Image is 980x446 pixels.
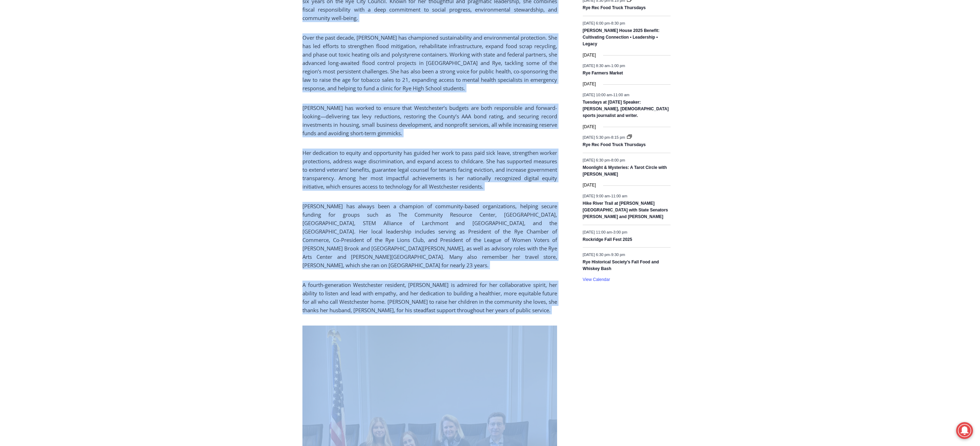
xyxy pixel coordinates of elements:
span: [DATE] 5:30 pm [583,135,610,139]
a: Rye Historical Society’s Fall Food and Whiskey Bash [583,260,659,272]
div: "[PERSON_NAME] and I covered the [DATE] Parade, which was a really eye opening experience as I ha... [177,0,332,68]
time: - [583,158,625,162]
a: [PERSON_NAME] Read Sanctuary Fall Fest: [DATE] [0,70,102,87]
a: Moonlight & Mysteries: A Tarot Circle with [PERSON_NAME] [583,165,667,177]
div: Two by Two Animal Haven & The Nature Company: The Wild World of Animals [73,20,98,65]
a: Rye Farmers Market [583,71,623,76]
p: [PERSON_NAME] has always been a champion of community-based organizations, helping secure funding... [302,202,557,269]
time: - [583,21,625,25]
a: Intern @ [DOMAIN_NAME] [169,68,340,87]
span: [DATE] 6:30 pm [583,252,610,256]
span: 8:30 pm [611,21,625,25]
div: 6 [82,66,85,73]
time: - [583,252,625,256]
span: [DATE] 11:00 am [583,230,612,234]
p: Her dedication to equity and opportunity has guided her work to pass paid sick leave, strengthen ... [302,149,557,191]
span: 9:30 pm [611,252,625,256]
time: - [583,92,629,97]
span: 8:00 pm [611,158,625,162]
time: - [583,135,626,139]
time: - [583,194,627,198]
a: Rockridge Fall Fest 2025 [583,237,632,243]
span: [DATE] 9:00 am [583,194,610,198]
a: Tuesdays at [DATE] Speaker: [PERSON_NAME], [DEMOGRAPHIC_DATA] sports journalist and writer. [583,100,669,119]
p: [PERSON_NAME] has worked to ensure that Westchester’s budgets are both responsible and forward-lo... [302,104,557,137]
span: 8:15 pm [611,135,625,139]
span: 11:00 am [611,194,627,198]
span: 11:00 am [613,92,629,97]
time: [DATE] [583,81,596,87]
p: A fourth-generation Westchester resident, [PERSON_NAME] is admired for her collaborative spirit, ... [302,281,557,314]
span: [DATE] 6:00 pm [583,21,610,25]
span: [DATE] 8:30 am [583,64,610,68]
a: View Calendar [583,277,610,282]
h4: [PERSON_NAME] Read Sanctuary Fall Fest: [DATE] [6,71,90,87]
a: Rye Rec Food Truck Thursdays [583,142,646,148]
span: 1:00 pm [611,64,625,68]
span: Intern @ [DOMAIN_NAME] [184,70,326,86]
span: 3:00 pm [613,230,627,234]
a: [PERSON_NAME] House 2025 Benefit: Cultivating Connection • Leadership • Legacy [583,28,660,47]
a: Hike River Trail at [PERSON_NAME][GEOGRAPHIC_DATA] with State Senators [PERSON_NAME] and [PERSON_... [583,201,668,220]
div: 6 [73,66,77,73]
time: - [583,230,627,234]
a: Rye Rec Food Truck Thursdays [583,5,646,11]
time: [DATE] [583,124,596,130]
span: [DATE] 10:00 am [583,92,612,97]
div: / [78,66,80,73]
p: Over the past decade, [PERSON_NAME] has championed sustainability and environmental protection. S... [302,33,557,92]
time: [DATE] [583,182,596,189]
time: [DATE] [583,52,596,59]
span: [DATE] 6:30 pm [583,158,610,162]
time: - [583,64,625,68]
